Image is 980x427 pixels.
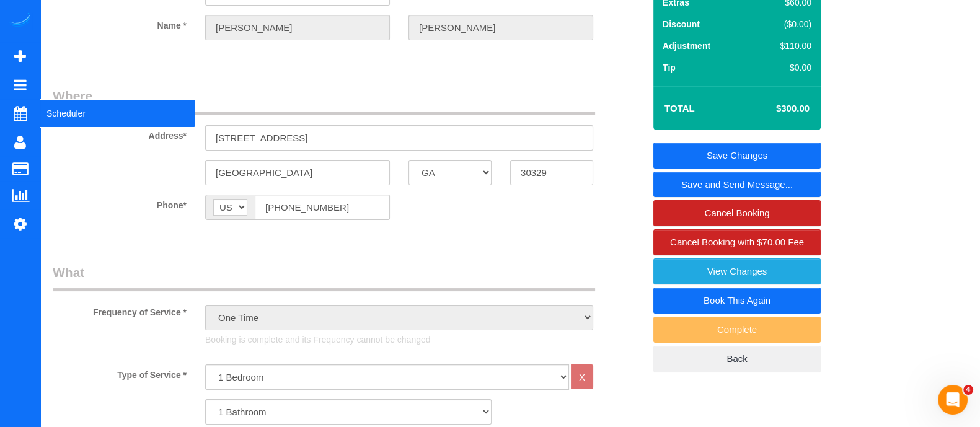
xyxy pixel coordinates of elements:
label: Tip [663,61,676,74]
iframe: Intercom live chat [938,385,968,415]
a: Cancel Booking [653,200,821,226]
label: Type of Service * [43,364,196,381]
label: Frequency of Service * [43,302,196,319]
a: Cancel Booking with $70.00 Fee [653,229,821,255]
label: Discount [663,18,700,30]
span: 4 [963,385,973,395]
legend: What [53,263,595,291]
label: Phone* [43,195,196,211]
legend: Where [53,87,595,115]
a: Save Changes [653,143,821,169]
a: Save and Send Message... [653,172,821,198]
strong: Total [664,103,695,113]
label: Address* [43,125,196,142]
input: First Name* [205,15,390,40]
div: $0.00 [754,61,811,74]
input: Phone* [255,195,390,220]
div: $110.00 [754,40,811,52]
a: View Changes [653,258,821,284]
h4: $300.00 [739,103,810,114]
label: Name * [43,15,196,32]
label: Adjustment [663,40,710,52]
input: City* [205,160,390,185]
input: Zip Code* [510,160,593,185]
input: Last Name* [408,15,593,40]
span: Cancel Booking with $70.00 Fee [670,237,804,247]
p: Booking is complete and its Frequency cannot be changed [205,333,593,346]
a: Book This Again [653,288,821,314]
div: ($0.00) [754,18,811,30]
span: Scheduler [40,99,195,128]
img: Automaid Logo [7,12,32,30]
a: Back [653,346,821,372]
